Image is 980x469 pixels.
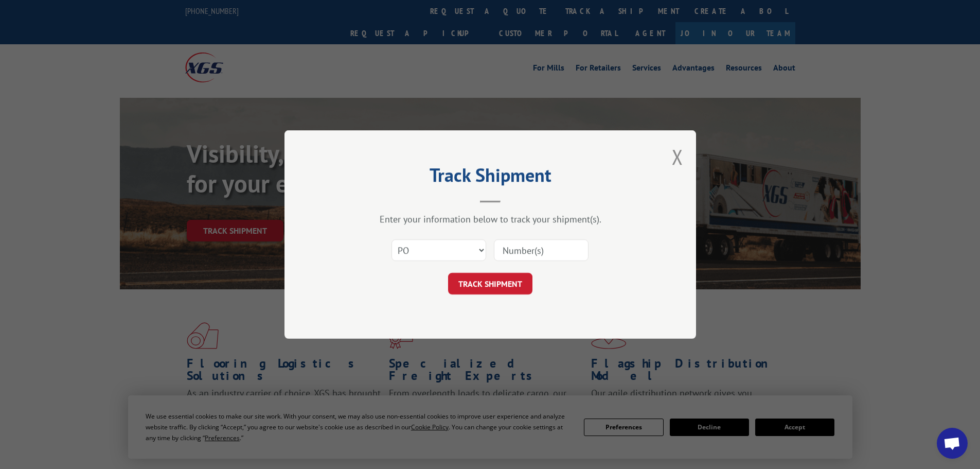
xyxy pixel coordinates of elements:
button: TRACK SHIPMENT [448,273,532,294]
div: Enter your information below to track your shipment(s). [336,213,645,225]
div: Open chat [937,428,968,459]
h2: Track Shipment [336,168,645,187]
button: Close modal [672,143,683,170]
input: Number(s) [494,239,589,261]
